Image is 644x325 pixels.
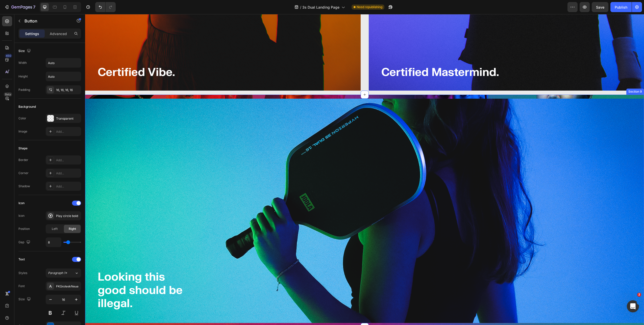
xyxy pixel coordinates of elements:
[18,158,28,162] div: Border
[18,213,24,218] div: Icon
[56,284,80,289] div: FKGroteskNeue
[85,14,644,325] iframe: Design area
[56,88,80,92] div: 16, 16, 16, 16
[48,271,67,275] span: Paragraph 1*
[18,239,31,246] div: Gap
[2,2,38,12] button: 7
[25,31,39,36] p: Settings
[4,92,12,96] div: Beta
[46,72,81,81] input: Auto
[18,48,32,55] div: Size
[596,5,604,9] span: Save
[357,5,382,9] span: Need republishing
[302,5,339,10] span: 3s Dual Landing Page
[18,271,27,275] div: Styles
[18,284,25,288] div: Font
[610,2,632,12] button: Publish
[33,4,35,10] p: 7
[18,116,26,121] div: Color
[95,2,116,12] div: Undo/Redo
[18,296,32,303] div: Size
[46,268,81,278] button: Paragraph 1*
[5,54,12,58] div: 450
[18,171,29,175] div: Corner
[18,184,30,188] div: Shadow
[542,75,558,80] div: Section 9
[24,18,67,24] p: Button
[56,158,80,162] div: Add...
[592,2,608,12] button: Save
[56,116,80,121] div: Transparent
[46,238,61,247] input: Auto
[56,184,80,189] div: Add...
[18,227,30,231] div: Position
[46,58,81,67] input: Auto
[296,51,414,65] strong: Certified Mastermind.
[18,146,28,151] div: Shape
[56,171,80,176] div: Add...
[300,5,301,10] span: /
[18,129,27,134] div: Image
[18,74,28,79] div: Height
[18,88,30,92] div: Padding
[69,227,76,231] span: Right
[627,300,639,312] iframe: Intercom live chat
[56,214,80,218] div: Play circle bold
[18,61,27,65] div: Width
[18,104,36,109] div: Background
[637,293,641,297] span: 2
[50,31,67,36] p: Advanced
[615,5,627,10] div: Publish
[18,201,24,205] div: Icon
[56,129,80,134] div: Add...
[13,256,97,297] strong: Looking this good should be illegal.
[18,257,25,262] div: Text
[52,227,58,231] span: Left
